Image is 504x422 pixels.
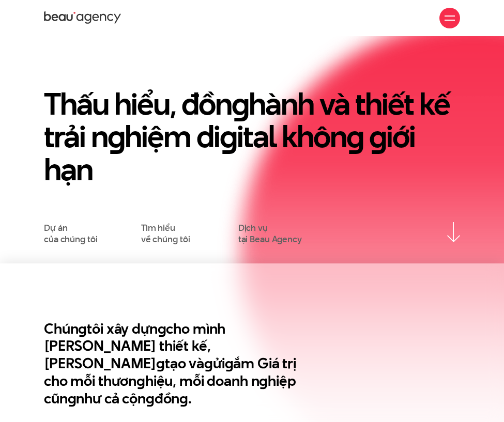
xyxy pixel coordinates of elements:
[179,388,188,409] en: g
[225,353,234,373] en: g
[220,115,237,158] en: g
[156,353,165,373] en: g
[68,388,77,409] en: g
[108,115,125,158] en: g
[44,320,316,408] h2: Chún tôi xây dựn cho mình [PERSON_NAME] thiết kế, [PERSON_NAME] tạo và ửi ắm Giá trị cho mỗi thươ...
[146,388,155,409] en: g
[204,353,213,373] en: g
[346,115,363,158] en: g
[44,222,97,245] a: Dự áncủa chúng tôi
[158,319,166,339] en: g
[141,222,190,245] a: Tìm hiểuvề chúng tôi
[369,115,386,158] en: g
[136,371,145,391] en: g
[238,222,302,245] a: Dịch vụtại Beau Agency
[232,83,249,125] en: g
[44,88,460,186] h1: Thấu hiểu, đồn hành và thiết kế trải n hiệm di ital khôn iới hạn
[259,371,268,391] en: g
[78,319,87,339] en: g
